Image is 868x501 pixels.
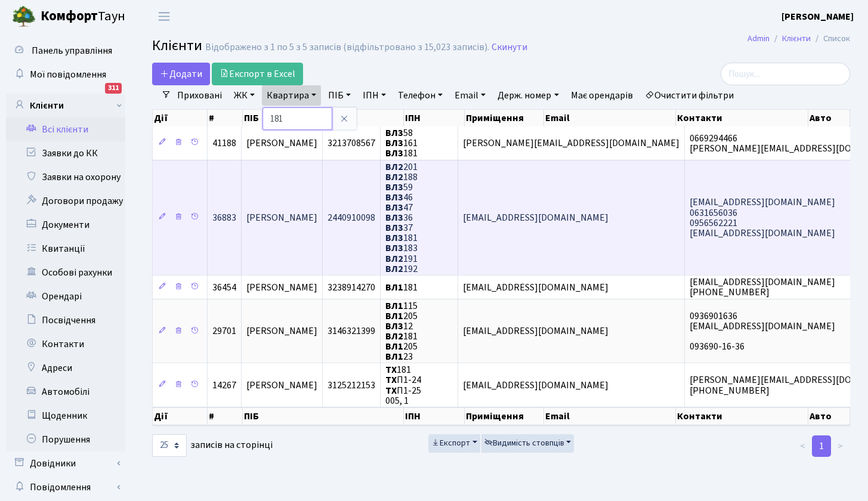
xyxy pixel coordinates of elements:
b: ВЛ3 [385,201,403,214]
button: Переключити навігацію [149,7,179,26]
b: [PERSON_NAME] [781,10,854,23]
div: 311 [105,83,122,94]
span: Мої повідомлення [30,68,106,81]
span: [EMAIL_ADDRESS][DOMAIN_NAME] [463,379,608,392]
b: ВЛ3 [385,147,403,160]
a: Квартира [262,85,321,106]
img: logo.png [12,5,36,29]
th: # [208,110,243,126]
button: Експорт [428,434,480,453]
th: Авто [808,407,850,425]
span: [PERSON_NAME] [246,325,317,338]
span: [PERSON_NAME] [246,379,317,392]
button: Видимість стовпців [481,434,574,453]
th: Email [544,110,677,126]
span: 3146321399 [328,325,375,338]
a: Приховані [172,85,227,106]
span: 2440910098 [328,211,375,224]
b: ВЛ1 [385,340,403,353]
a: 1 [812,435,831,457]
b: ВЛ3 [385,231,403,245]
th: Приміщення [465,110,544,126]
b: ВЛ2 [385,330,403,343]
th: Email [544,407,677,425]
b: ВЛ2 [385,262,403,276]
th: ІПН [404,110,464,126]
a: Має орендарів [566,85,638,106]
a: Клієнти [6,94,125,117]
span: 115 205 12 181 205 23 [385,299,418,364]
a: Адреси [6,356,125,380]
span: [PERSON_NAME] [246,211,317,224]
th: Дії [153,110,208,126]
a: Експорт в Excel [212,63,303,85]
span: [EMAIL_ADDRESS][DOMAIN_NAME] [PHONE_NUMBER] [690,276,835,299]
b: ТХ [385,384,397,397]
b: ВЛ3 [385,242,403,255]
b: ВЛ3 [385,211,403,224]
a: Очистити фільтри [640,85,739,106]
span: [EMAIL_ADDRESS][DOMAIN_NAME] 0631656036 0956562221 [EMAIL_ADDRESS][DOMAIN_NAME] [690,196,835,240]
li: Список [811,32,850,45]
a: Панель управління [6,39,125,63]
th: ІПН [404,407,464,425]
a: Скинути [492,42,527,53]
div: Відображено з 1 по 5 з 5 записів (відфільтровано з 15,023 записів). [205,42,489,53]
b: ВЛ2 [385,171,403,184]
span: Експорт [431,437,470,449]
a: Довідники [6,451,125,475]
span: 201 188 59 46 47 36 37 181 183 191 192 [385,160,418,276]
span: 36454 [212,281,236,294]
a: Орендарі [6,284,125,308]
span: Клієнти [152,35,202,56]
select: записів на сторінці [152,434,187,457]
b: ВЛ2 [385,160,403,174]
b: ВЛ2 [385,252,403,265]
span: [EMAIL_ADDRESS][DOMAIN_NAME] [463,325,608,338]
span: Додати [160,67,202,81]
label: записів на сторінці [152,434,273,457]
span: [PERSON_NAME] [246,281,317,294]
span: Видимість стовпців [484,437,564,449]
th: Авто [808,110,850,126]
th: Контакти [676,407,808,425]
a: Admin [747,32,770,45]
b: Комфорт [41,7,98,26]
span: Панель управління [32,44,112,57]
th: Дії [153,407,208,425]
span: 36883 [212,211,236,224]
th: Приміщення [465,407,544,425]
a: Повідомлення [6,475,125,499]
nav: breadcrumb [730,26,868,51]
a: Заявки на охорону [6,165,125,189]
span: 58 161 181 [385,126,418,160]
b: ВЛ3 [385,181,403,194]
a: Порушення [6,428,125,451]
a: Посвідчення [6,308,125,332]
a: Всі клієнти [6,117,125,141]
th: ПІБ [243,407,404,425]
span: Таун [41,7,125,27]
b: ТХ [385,363,397,376]
a: Договори продажу [6,189,125,213]
span: 0936901636 [EMAIL_ADDRESS][DOMAIN_NAME] 093690-16-36 [690,310,835,353]
b: ВЛ3 [385,126,403,140]
b: ВЛ3 [385,221,403,234]
a: ПІБ [323,85,356,106]
span: 29701 [212,325,236,338]
b: ВЛ1 [385,281,403,294]
span: 3125212153 [328,379,375,392]
a: ІПН [358,85,391,106]
a: Клієнти [782,32,811,45]
b: ВЛ1 [385,299,403,313]
b: ВЛ3 [385,320,403,333]
a: Контакти [6,332,125,356]
b: ВЛ3 [385,191,403,204]
th: ПІБ [243,110,404,126]
span: [EMAIL_ADDRESS][DOMAIN_NAME] [463,281,608,294]
a: Щоденник [6,404,125,428]
a: Телефон [393,85,447,106]
a: ЖК [229,85,260,106]
a: Документи [6,213,125,237]
a: Додати [152,63,210,85]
